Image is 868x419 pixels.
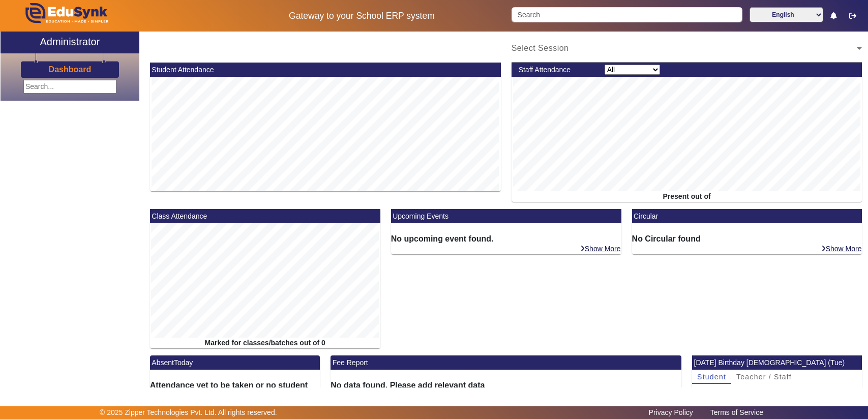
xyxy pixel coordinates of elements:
a: Administrator [1,32,139,53]
div: Present out of [512,191,862,202]
h6: No Circular found [632,234,862,244]
mat-card-header: Student Attendance [150,63,501,77]
mat-card-header: Class Attendance [150,209,380,223]
mat-card-header: AbsentToday [150,355,320,370]
a: Terms of Service [705,406,768,419]
input: Search [512,7,742,22]
a: Show More [821,244,862,253]
h6: Attendance yet to be taken or no student found absent [DATE]. [150,380,320,400]
span: Student [697,373,726,380]
th: Roll No. [744,384,811,402]
mat-card-header: Fee Report [331,355,681,370]
a: Show More [580,244,621,253]
div: Staff Attendance [513,65,599,75]
mat-card-header: Circular [632,209,862,223]
span: Select Session [512,44,569,52]
th: Class [811,384,862,402]
p: © 2025 Zipper Technologies Pvt. Ltd. All rights reserved. [100,407,277,418]
h2: Administrator [40,36,100,48]
span: Teacher / Staff [736,373,792,380]
input: Search... [23,80,116,94]
mat-card-header: Upcoming Events [391,209,621,223]
h3: Dashboard [49,65,92,74]
h6: No upcoming event found. [391,234,621,244]
h5: Gateway to your School ERP system [223,11,501,21]
mat-card-header: [DATE] Birthday [DEMOGRAPHIC_DATA] (Tue) [692,355,862,370]
div: Marked for classes/batches out of 0 [150,338,380,348]
a: Privacy Policy [644,406,698,419]
a: Dashboard [48,64,92,75]
th: Name [692,384,744,402]
h6: No data found. Please add relevant data [331,380,681,390]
